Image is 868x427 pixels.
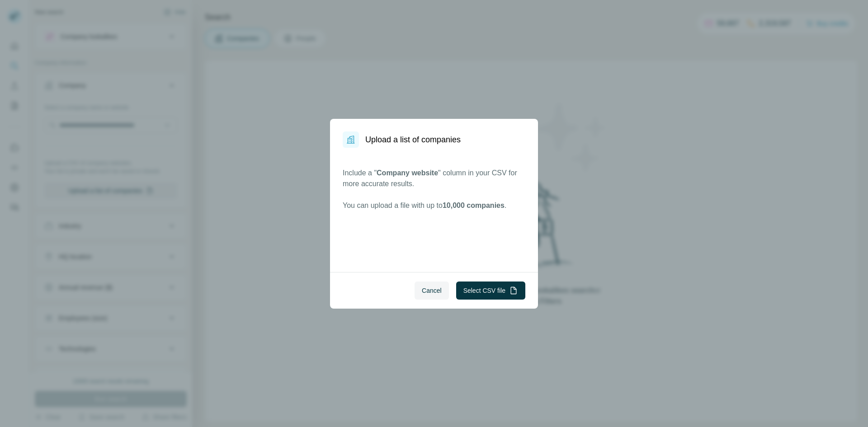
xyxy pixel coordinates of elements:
span: Cancel [422,286,442,295]
button: Select CSV file [456,282,525,300]
h1: Upload a list of companies [365,133,461,146]
span: 10,000 companies [443,202,505,209]
p: You can upload a file with up to . [343,200,525,211]
p: Include a " " column in your CSV for more accurate results. [343,168,525,189]
button: Cancel [415,282,449,300]
span: Company website [377,169,438,177]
